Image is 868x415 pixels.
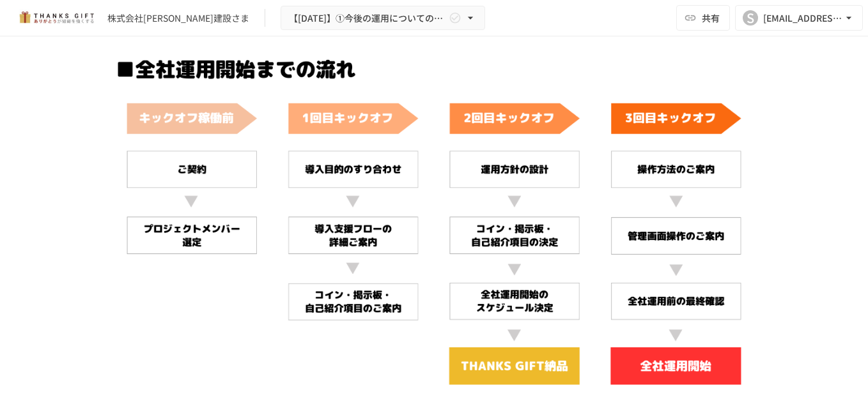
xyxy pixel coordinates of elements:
button: 共有 [676,5,730,31]
span: 【[DATE]】①今後の運用についてのご案内/THANKS GIFTキックオフMTG [289,10,446,26]
button: 【[DATE]】①今後の運用についてのご案内/THANKS GIFTキックオフMTG [281,6,485,31]
img: mMP1OxWUAhQbsRWCurg7vIHe5HqDpP7qZo7fRoNLXQh [15,8,97,28]
div: [EMAIL_ADDRESS][DOMAIN_NAME] [763,10,842,26]
div: 株式会社[PERSON_NAME]建設さま [107,11,249,25]
span: 共有 [702,11,720,25]
button: S[EMAIL_ADDRESS][DOMAIN_NAME] [735,5,863,31]
div: S [743,10,758,26]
